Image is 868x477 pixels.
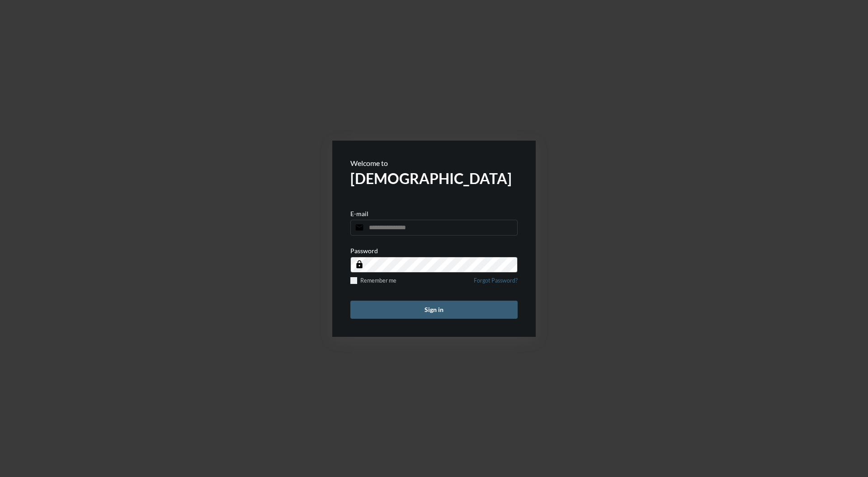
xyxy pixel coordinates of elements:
button: Sign in [350,301,518,319]
h2: [DEMOGRAPHIC_DATA] [350,170,518,187]
a: Forgot Password? [474,277,518,289]
p: Password [350,247,378,255]
p: E-mail [350,210,368,217]
label: Remember me [350,277,396,284]
p: Welcome to [350,159,518,167]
